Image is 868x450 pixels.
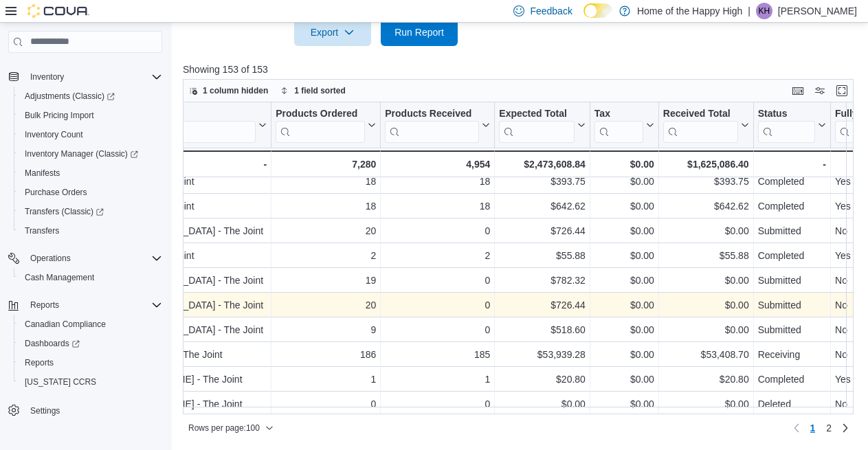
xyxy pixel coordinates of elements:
div: $0.00 [594,396,654,412]
button: Status [758,107,826,142]
span: Transfers (Classic) [25,206,104,217]
a: Transfers (Classic) [19,203,109,220]
span: Manifests [25,168,60,179]
div: Received Total [663,107,738,120]
div: $0.00 [594,297,654,313]
a: Manifests [19,165,65,181]
div: $20.80 [663,371,749,387]
div: Completed [758,371,826,387]
div: 20 [276,297,376,313]
div: Deleted [758,396,826,412]
span: Canadian Compliance [25,319,106,330]
span: Reports [30,300,59,311]
div: $55.88 [663,247,749,264]
span: Cash Management [25,272,94,283]
span: Dashboards [19,335,162,352]
div: 0 [385,322,490,338]
a: Purchase Orders [19,184,93,201]
a: Bulk Pricing Import [19,107,100,124]
div: $55.88 [499,247,586,264]
span: Inventory [25,69,162,85]
div: $0.00 [594,247,654,264]
div: $0.00 [594,371,654,387]
button: Inventory Count [14,125,168,144]
span: Inventory Count [19,126,162,143]
div: $1,625,086.40 [663,156,749,172]
button: Bulk Pricing Import [14,106,168,125]
span: Adjustments (Classic) [19,88,162,104]
div: 9 [276,322,376,338]
a: Dashboards [14,334,168,353]
span: Purchase Orders [25,187,87,198]
div: $0.00 [663,272,749,289]
div: 20 [276,223,376,239]
div: Products Received [385,107,479,142]
div: $0.00 [663,297,749,313]
button: Export [294,19,371,46]
span: 1 field sorted [294,85,346,96]
ul: Pagination for preceding grid [805,417,838,439]
div: - [758,156,826,172]
div: $2,473,608.84 [499,156,586,172]
span: Bulk Pricing Import [25,110,94,121]
a: Reports [19,355,59,371]
a: [US_STATE] CCRS [19,374,102,390]
input: Dark Mode [583,3,612,18]
div: 19 [276,272,376,289]
div: 18 [385,173,490,190]
button: Transfers [14,221,168,240]
a: Transfers [19,223,65,239]
div: Completed [758,198,826,214]
div: 0 [385,272,490,289]
span: Operations [30,253,71,264]
div: $393.75 [663,173,749,190]
div: 185 [385,346,490,363]
div: $0.00 [594,322,654,338]
div: $642.62 [663,198,749,214]
button: Inventory [25,69,69,85]
p: | [748,3,750,19]
span: Reports [25,297,162,313]
span: Adjustments (Classic) [25,91,115,102]
span: KH [759,3,770,19]
div: $53,939.28 [499,346,586,363]
button: Products Ordered [276,107,376,142]
button: Manifests [14,164,168,183]
button: Expected Total [499,107,586,142]
button: Rows per page:100 [183,420,279,436]
a: Transfers (Classic) [14,202,168,221]
span: Inventory Manager (Classic) [19,146,162,162]
div: $0.00 [594,346,654,363]
button: Run Report [381,19,458,46]
a: Adjustments (Classic) [19,88,120,104]
span: Rows per page : 100 [188,423,260,434]
a: Dashboards [19,335,85,352]
button: Reports [3,295,168,315]
div: $0.00 [594,173,654,190]
button: Canadian Compliance [14,315,168,334]
span: Settings [30,405,60,416]
button: Keyboard shortcuts [790,82,806,99]
div: 0 [385,396,490,412]
span: Feedback [530,4,572,18]
span: Transfers (Classic) [19,203,162,220]
div: Products Received [385,107,479,120]
div: 2 [385,247,490,264]
button: Reports [25,297,65,313]
div: $53,408.70 [663,346,749,363]
button: Received Total [663,107,749,142]
a: Adjustments (Classic) [14,87,168,106]
div: 7,280 [276,156,376,172]
button: 1 field sorted [275,82,351,99]
div: 18 [276,173,376,190]
a: Page 2 of 2 [821,417,837,439]
div: Status [758,107,815,142]
span: Reports [19,355,162,371]
span: 1 column hidden [203,85,268,96]
span: Purchase Orders [19,184,162,201]
button: Purchase Orders [14,183,168,202]
div: $642.62 [499,198,586,214]
div: $0.00 [663,223,749,239]
div: 1 [385,371,490,387]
